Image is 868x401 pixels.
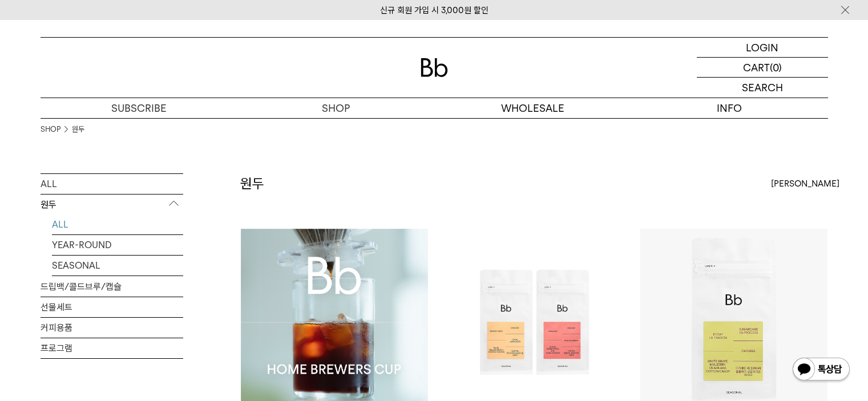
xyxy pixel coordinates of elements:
[742,78,783,98] p: SEARCH
[697,58,828,78] a: CART (0)
[52,256,183,276] a: SEASONAL
[697,38,828,58] a: LOGIN
[434,98,631,118] p: WHOLESALE
[52,235,183,255] a: YEAR-ROUND
[631,98,828,118] p: INFO
[41,98,237,118] a: SUBSCRIBE
[41,338,183,358] a: 프로그램
[421,58,448,77] img: 로고
[41,277,183,297] a: 드립백/콜드브루/캡슐
[792,357,851,384] img: 카카오톡 채널 1:1 채팅 버튼
[237,98,434,118] a: SHOP
[770,58,782,77] p: (0)
[72,124,84,135] a: 원두
[746,38,778,57] p: LOGIN
[41,174,183,194] a: ALL
[52,214,183,234] a: ALL
[41,195,183,215] p: 원두
[41,318,183,338] a: 커피용품
[41,124,60,135] a: SHOP
[41,297,183,317] a: 선물세트
[771,177,839,191] span: [PERSON_NAME]
[240,174,264,193] h2: 원두
[743,58,770,77] p: CART
[380,5,488,15] a: 신규 회원 가입 시 3,000원 할인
